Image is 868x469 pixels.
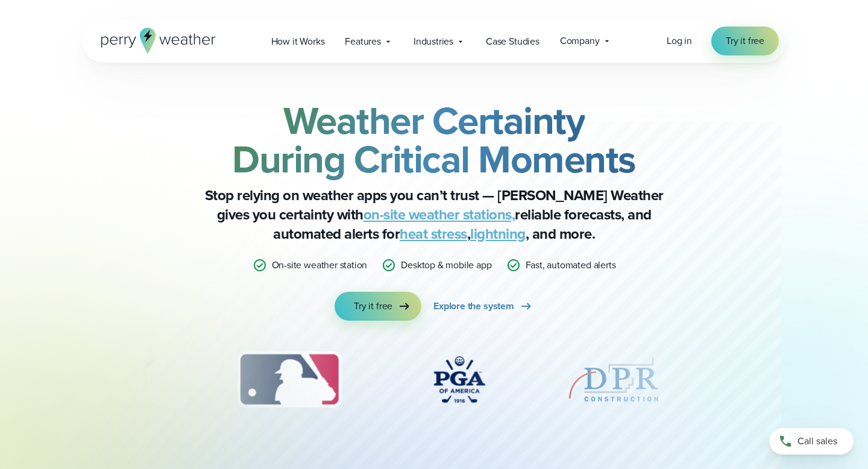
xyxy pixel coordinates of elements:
div: 6 of 12 [720,350,794,410]
a: on-site weather stations, [363,204,515,225]
span: Try it free [354,299,392,313]
span: Log in [667,34,692,48]
p: Desktop & mobile app [401,258,491,272]
a: Call sales [769,428,854,455]
img: MLB.svg [225,350,353,410]
a: Log in [667,34,692,48]
span: Explore the system [433,299,514,313]
img: NASA.svg [83,350,168,410]
div: 3 of 12 [225,350,353,410]
a: Explore the system [433,292,533,321]
span: Industries [414,34,453,49]
div: 4 of 12 [411,350,508,410]
div: 5 of 12 [565,350,662,410]
span: Features [345,34,381,49]
a: Case Studies [476,29,550,54]
a: Try it free [335,292,421,321]
a: lightning [470,223,526,245]
span: Call sales [797,434,837,449]
span: Try it free [726,34,764,48]
p: On-site weather station [272,258,368,272]
img: DPR-Construction.svg [565,350,662,410]
strong: Weather Certainty During Critical Moments [232,92,636,187]
span: How it Works [271,34,325,49]
span: Case Studies [486,34,539,49]
img: PGA.svg [411,350,508,410]
a: heat stress [400,223,467,245]
a: Try it free [711,27,779,55]
div: slideshow [142,350,726,416]
span: Company [560,34,600,48]
p: Fast, automated alerts [526,258,616,272]
a: How it Works [261,29,335,54]
p: Stop relying on weather apps you can’t trust — [PERSON_NAME] Weather gives you certainty with rel... [193,186,675,244]
div: 2 of 12 [83,350,168,410]
img: University-of-Georgia.svg [720,350,794,410]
